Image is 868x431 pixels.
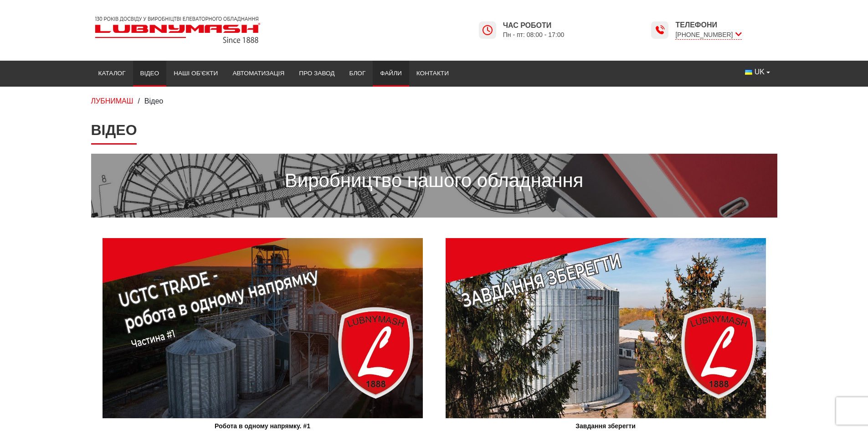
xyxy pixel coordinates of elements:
[409,63,456,83] a: Контакти
[133,63,167,83] a: Відео
[482,25,493,36] img: Lubnymash time icon
[292,63,342,83] a: Про завод
[106,422,419,431] div: Робота в одному напрямку. #1
[225,63,292,83] a: Автоматизація
[91,13,264,47] img: Lubnymash
[342,63,373,83] a: Блог
[98,167,770,194] p: Виробництво нашого обладнання
[755,67,765,77] span: UK
[373,63,409,83] a: Файли
[738,63,777,81] button: UK
[503,31,565,39] span: Пн - пт: 08:00 - 17:00
[138,97,139,105] span: /
[449,422,762,431] div: Завдання зберегти
[91,97,134,105] a: ЛУБНИМАШ
[91,63,133,83] a: Каталог
[91,121,777,144] h1: Відео
[144,97,163,105] span: Відео
[654,25,665,36] img: Lubnymash time icon
[503,21,565,31] span: Час роботи
[166,63,225,83] a: Наші об’єкти
[675,30,741,40] span: [PHONE_NUMBER]
[675,20,741,30] span: Телефони
[745,70,752,75] img: Українська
